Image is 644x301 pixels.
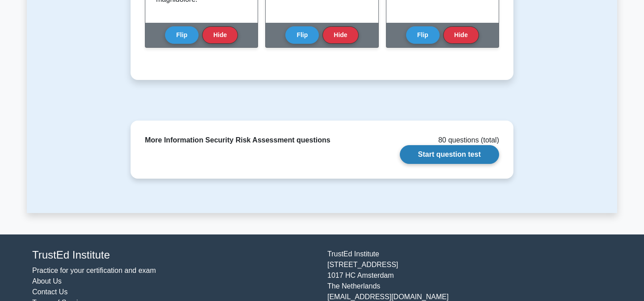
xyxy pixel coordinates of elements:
[32,267,156,274] a: Practice for your certification and exam
[285,26,319,44] button: Flip
[443,26,479,44] button: Hide
[165,26,199,44] button: Flip
[322,26,358,44] button: Hide
[32,277,62,285] a: About Us
[202,26,238,44] button: Hide
[145,135,330,146] div: More Information Security Risk Assessment questions
[32,249,317,262] h4: TrustEd Institute
[32,288,68,296] a: Contact Us
[406,26,440,44] button: Flip
[435,135,499,146] div: 80 questions (total)
[400,145,499,164] a: Start question test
